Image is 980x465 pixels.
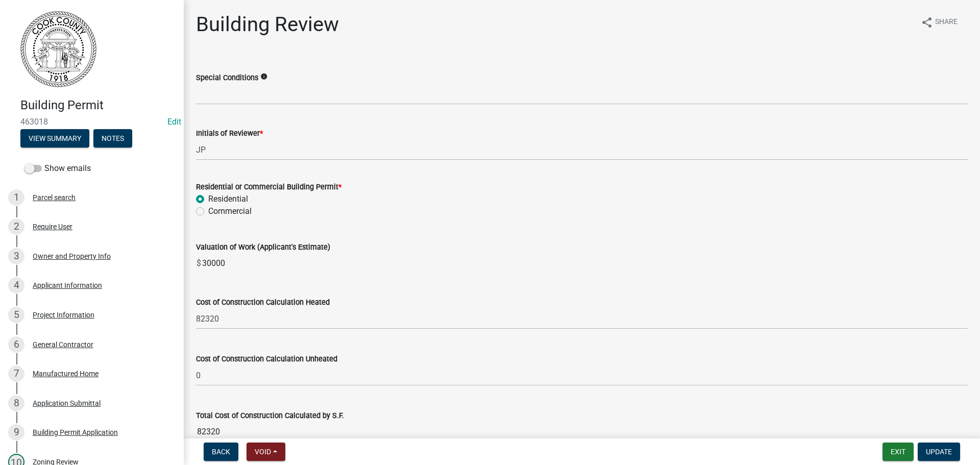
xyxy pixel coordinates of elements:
[196,75,258,82] label: Special Conditions
[260,73,267,80] i: info
[918,443,960,461] button: Update
[883,443,914,461] button: Exit
[247,443,285,461] button: Void
[20,98,176,113] h4: Building Permit
[167,117,181,127] a: Edit
[208,193,248,205] label: Residential
[8,395,24,411] div: 8
[93,135,132,143] wm-modal-confirm: Notes
[33,253,111,260] div: Owner and Property Info
[204,443,238,461] button: Back
[33,370,99,377] div: Manufactured Home
[8,424,24,440] div: 9
[8,336,24,353] div: 6
[167,117,181,127] wm-modal-confirm: Edit Application Number
[926,448,952,456] span: Update
[33,194,76,201] div: Parcel search
[8,307,24,323] div: 5
[8,189,24,206] div: 1
[8,218,24,235] div: 2
[20,117,163,127] span: 463018
[208,205,252,217] label: Commercial
[196,412,344,420] label: Total Cost of Construction Calculated by S.F.
[196,244,330,251] label: Valuation of Work (Applicant's Estimate)
[33,223,72,230] div: Require User
[196,130,263,137] label: Initials of Reviewer
[20,11,96,87] img: Cook County, Georgia
[33,282,102,289] div: Applicant Information
[196,12,339,37] h1: Building Review
[8,248,24,264] div: 3
[8,365,24,382] div: 7
[196,356,337,363] label: Cost of Construction Calculation Unheated
[93,129,132,148] button: Notes
[33,400,101,407] div: Application Submittal
[33,311,94,319] div: Project Information
[8,277,24,293] div: 4
[33,341,93,348] div: General Contractor
[24,162,91,175] label: Show emails
[255,448,271,456] span: Void
[212,448,230,456] span: Back
[33,429,118,436] div: Building Permit Application
[20,129,89,148] button: View Summary
[196,299,330,306] label: Cost of Construction Calculation Heated
[921,16,933,29] i: share
[20,135,89,143] wm-modal-confirm: Summary
[935,16,958,29] span: Share
[913,12,966,32] button: shareShare
[196,253,202,274] span: $
[196,184,341,191] label: Residential or Commercial Building Permit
